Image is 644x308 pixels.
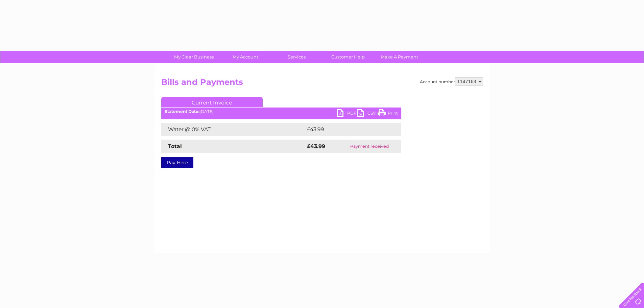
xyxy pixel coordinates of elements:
[337,109,357,119] a: PDF
[161,97,263,107] a: Current Invoice
[338,140,401,153] td: Payment received
[305,123,388,136] td: £43.99
[307,143,325,149] strong: £43.99
[357,109,378,119] a: CSV
[161,109,401,114] div: [DATE]
[166,51,222,63] a: My Clear Business
[165,109,199,114] b: Statement Date:
[161,77,483,90] h2: Bills and Payments
[217,51,273,63] a: My Account
[161,123,305,136] td: Water @ 0% VAT
[320,51,376,63] a: Customer Help
[420,77,483,86] div: Account number
[378,109,398,119] a: Print
[372,51,427,63] a: Make A Payment
[269,51,325,63] a: Services
[168,143,182,149] strong: Total
[161,157,193,168] a: Pay Here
